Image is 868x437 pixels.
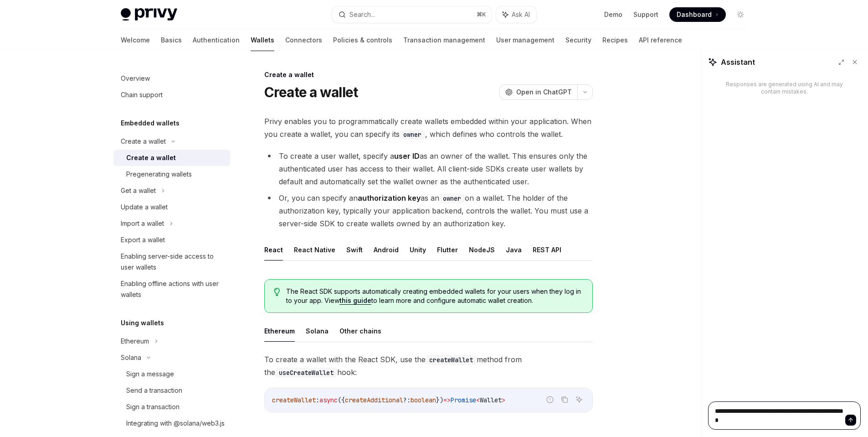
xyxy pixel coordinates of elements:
[338,396,345,404] span: ({
[264,239,283,260] button: React
[602,29,628,51] a: Recipes
[346,239,363,260] button: Swift
[349,9,375,20] div: Search...
[451,396,476,404] span: Promise
[121,317,164,328] h5: Using wallets
[121,218,164,229] div: Import a wallet
[437,239,458,260] button: Flutter
[439,193,465,203] code: owner
[476,396,480,404] span: <
[121,336,149,347] div: Ethereum
[319,396,338,404] span: async
[306,320,329,342] button: Solana
[161,29,182,51] a: Basics
[502,396,505,404] span: >
[251,29,274,51] a: Wallets
[275,368,337,378] code: useCreateWallet
[469,239,495,260] button: NodeJS
[604,10,622,19] a: Demo
[121,118,180,129] h5: Embedded wallets
[126,418,225,429] div: Integrating with @solana/web3.js
[121,29,150,51] a: Welcome
[126,152,176,163] div: Create a wallet
[733,7,748,22] button: Toggle dark mode
[633,10,658,19] a: Support
[121,8,177,21] img: light logo
[426,355,477,365] code: createWallet
[272,396,316,404] span: createWallet
[121,73,150,84] div: Overview
[316,396,319,404] span: :
[544,394,556,406] button: Report incorrect code
[113,399,230,415] a: Sign a transaction
[121,251,225,273] div: Enabling server-side access to user wallets
[113,150,230,166] a: Create a wallet
[410,239,426,260] button: Unity
[113,87,230,103] a: Chain support
[113,382,230,399] a: Send a transaction
[274,288,280,296] svg: Tip
[559,394,570,406] button: Copy the contents from the code block
[264,84,358,100] h1: Create a wallet
[294,239,335,260] button: React Native
[121,352,141,363] div: Solana
[113,232,230,248] a: Export a wallet
[126,169,192,180] div: Pregenerating wallets
[113,166,230,182] a: Pregenerating wallets
[506,239,522,260] button: Java
[403,29,485,51] a: Transaction management
[264,353,593,379] span: To create a wallet with the React SDK, use the method from the hook:
[121,89,163,100] div: Chain support
[512,10,530,19] span: Ask AI
[400,130,425,140] code: owner
[285,29,322,51] a: Connectors
[443,396,451,404] span: =>
[669,7,726,22] a: Dashboard
[121,234,165,245] div: Export a wallet
[264,70,593,79] div: Create a wallet
[113,415,230,432] a: Integrating with @solana/web3.js
[113,276,230,303] a: Enabling offline actions with user wallets
[126,385,182,396] div: Send a transaction
[121,185,156,196] div: Get a wallet
[374,239,399,260] button: Android
[286,287,583,305] span: The React SDK supports automatically creating embedded wallets for your users when they log in to...
[411,396,436,404] span: boolean
[516,88,572,97] span: Open in ChatGPT
[121,278,225,300] div: Enabling offline actions with user wallets
[264,150,593,188] li: To create a user wallet, specify a as an owner of the wallet. This ensures only the authenticated...
[721,57,755,68] span: Assistant
[565,29,591,51] a: Security
[533,239,561,260] button: REST API
[121,136,166,147] div: Create a wallet
[333,29,392,51] a: Policies & controls
[113,199,230,215] a: Update a wallet
[113,70,230,87] a: Overview
[436,396,443,404] span: })
[126,369,174,380] div: Sign a message
[677,10,712,19] span: Dashboard
[113,366,230,382] a: Sign a message
[845,415,856,426] button: Send message
[126,401,180,412] div: Sign a transaction
[723,81,846,95] div: Responses are generated using AI and may contain mistakes.
[394,151,420,161] strong: user ID
[639,29,682,51] a: API reference
[121,202,168,213] div: Update a wallet
[477,11,486,18] span: ⌘ K
[339,297,371,305] a: this guide
[345,396,403,404] span: createAdditional
[499,84,577,100] button: Open in ChatGPT
[496,29,555,51] a: User management
[264,115,593,140] span: Privy enables you to programmatically create wallets embedded within your application. When you c...
[264,192,593,230] li: Or, you can specify an as an on a wallet. The holder of the authorization key, typically your app...
[358,193,421,203] strong: authorization key
[339,320,381,342] button: Other chains
[113,248,230,276] a: Enabling server-side access to user wallets
[332,6,492,23] button: Search...⌘K
[480,396,502,404] span: Wallet
[496,6,536,23] button: Ask AI
[403,396,411,404] span: ?:
[264,320,295,342] button: Ethereum
[193,29,240,51] a: Authentication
